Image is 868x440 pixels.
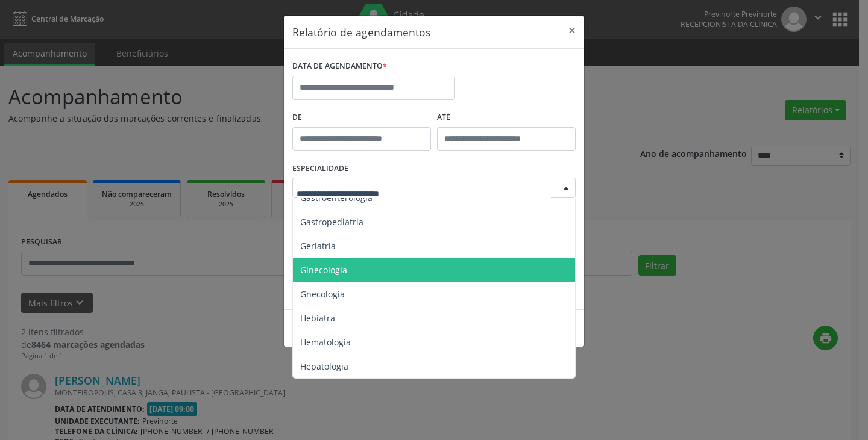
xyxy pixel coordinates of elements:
[292,24,430,40] h5: Relatório de agendamentos
[300,240,336,252] span: Geriatria
[292,108,431,127] label: De
[300,312,335,324] span: Hebiatra
[560,16,584,45] button: Close
[300,216,363,228] span: Gastropediatria
[292,57,387,76] label: DATA DE AGENDAMENTO
[300,288,345,300] span: Gnecologia
[300,336,351,348] span: Hematologia
[300,361,348,372] span: Hepatologia
[292,160,348,178] label: ESPECIALIDADE
[300,264,347,276] span: Ginecologia
[437,108,576,127] label: ATÉ
[300,192,373,203] span: Gastroenterologia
